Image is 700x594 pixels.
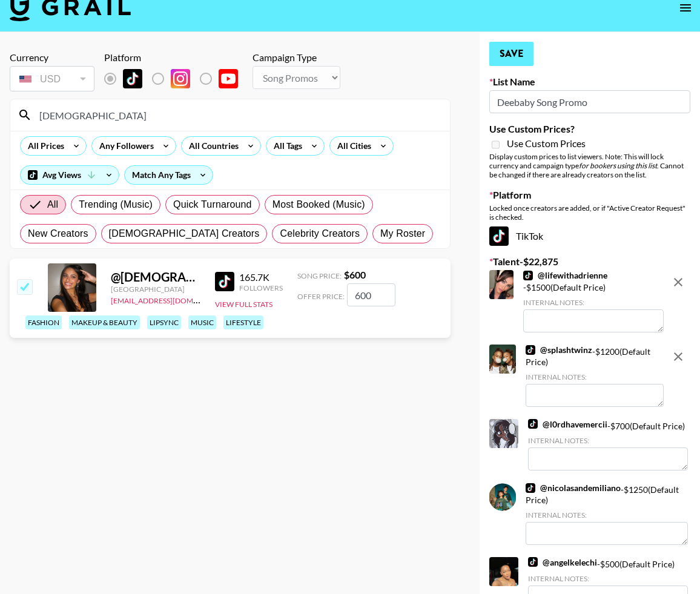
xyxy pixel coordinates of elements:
div: Avg Views [21,166,119,184]
div: Remove selected talent to change platforms [104,66,248,91]
span: All [47,197,58,212]
div: Internal Notes: [526,510,688,520]
span: Use Custom Prices [507,137,586,150]
input: Search by User Name [32,105,443,125]
span: Most Booked (Music) [272,197,365,212]
button: remove [666,270,690,294]
strong: $ 600 [344,269,366,280]
div: All Prices [21,137,67,155]
img: TikTok [528,419,538,429]
img: TikTok [528,557,538,567]
div: Currency [10,51,94,64]
div: All Tags [266,137,305,155]
div: @ [DEMOGRAPHIC_DATA] [111,269,200,285]
div: Campaign Type [253,51,340,64]
div: Followers [239,283,283,292]
div: USD [12,68,92,90]
div: lifestyle [223,315,263,329]
div: Match Any Tags [125,166,213,184]
div: Locked once creators are added, or if "Active Creator Request" is checked. [489,203,690,222]
div: Internal Notes: [528,436,688,445]
div: music [188,315,216,329]
a: [EMAIL_ADDRESS][DOMAIN_NAME] [111,294,233,305]
div: lipsync [147,315,181,329]
a: @angelkelechi [528,557,597,568]
button: View Full Stats [215,300,272,309]
img: TikTok [526,483,535,493]
a: @splashtwinz [526,345,592,355]
span: [DEMOGRAPHIC_DATA] Creators [109,226,260,241]
a: @nicolasandemiliano [526,483,621,493]
div: All Countries [182,137,241,155]
div: Internal Notes: [526,372,664,381]
span: Celebrity Creators [280,226,360,241]
button: remove [666,345,690,369]
div: Remove selected talent to change your currency [10,64,94,94]
button: Save [489,42,533,66]
span: My Roster [380,226,425,241]
div: Internal Notes: [528,574,688,583]
div: - $ 1200 (Default Price) [526,345,664,407]
div: - $ 700 (Default Price) [528,419,688,470]
img: TikTok [489,226,509,246]
span: New Creators [28,226,88,241]
a: @l0rdhavemercii [528,419,607,430]
div: Internal Notes: [523,298,664,307]
img: YouTube [219,69,238,88]
label: Talent - $ 22,875 [489,256,690,268]
span: Offer Price: [297,292,345,301]
input: 600 [347,283,395,306]
div: All Cities [330,137,374,155]
div: TikTok [489,226,690,246]
label: Platform [489,189,690,201]
div: - $ 1250 (Default Price) [526,483,688,545]
div: fashion [25,315,62,329]
span: Quick Turnaround [173,197,252,212]
em: for bookers using this list [579,161,657,170]
label: Use Custom Prices? [489,123,690,135]
div: - $ 1500 (Default Price) [523,270,664,332]
div: [GEOGRAPHIC_DATA] [111,285,200,294]
a: @lifewithadrienne [523,270,607,281]
label: List Name [489,76,690,88]
img: TikTok [215,272,234,291]
img: TikTok [523,271,533,280]
img: TikTok [526,345,535,355]
img: TikTok [123,69,142,88]
div: Platform [104,51,248,64]
div: makeup & beauty [69,315,140,329]
img: Instagram [171,69,190,88]
div: 165.7K [239,271,283,283]
div: Display custom prices to list viewers. Note: This will lock currency and campaign type . Cannot b... [489,152,690,179]
div: Any Followers [92,137,156,155]
span: Song Price: [297,271,342,280]
span: Trending (Music) [79,197,153,212]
